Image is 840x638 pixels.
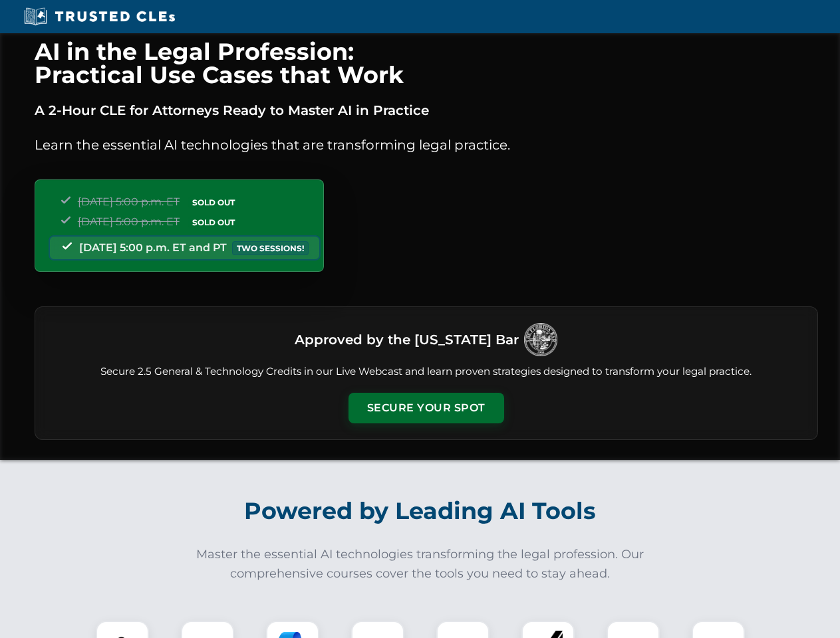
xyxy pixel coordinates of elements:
span: [DATE] 5:00 p.m. ET [78,195,180,208]
h3: Approved by the [US_STATE] Bar [295,328,519,352]
p: Master the essential AI technologies transforming the legal profession. Our comprehensive courses... [188,545,653,584]
img: Logo [524,323,557,356]
h2: Powered by Leading AI Tools [52,488,789,534]
span: [DATE] 5:00 p.m. ET [78,215,180,228]
p: Learn the essential AI technologies that are transforming legal practice. [35,134,818,156]
button: Secure Your Spot [349,393,504,423]
span: SOLD OUT [188,195,239,209]
p: Secure 2.5 General & Technology Credits in our Live Webcast and learn proven strategies designed ... [51,364,801,379]
h1: AI in the Legal Profession: Practical Use Cases that Work [35,40,818,86]
span: SOLD OUT [188,215,239,229]
p: A 2-Hour CLE for Attorneys Ready to Master AI in Practice [35,100,818,121]
img: Trusted CLEs [20,7,179,27]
